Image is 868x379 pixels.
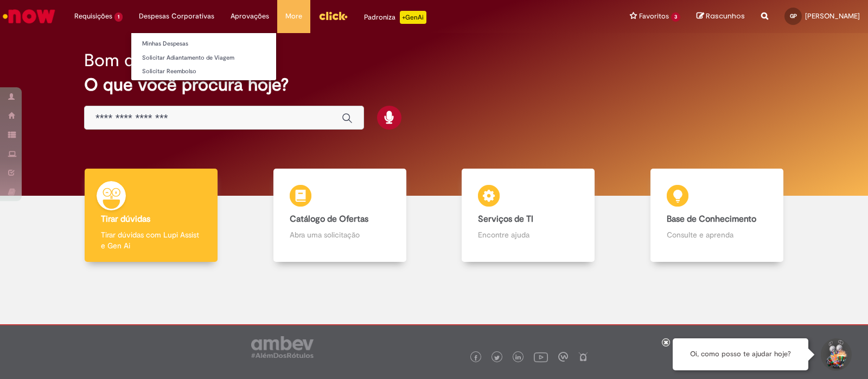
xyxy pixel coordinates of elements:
p: Consulte e aprenda [667,229,767,240]
span: 1 [114,12,123,22]
img: logo_footer_linkedin.png [515,355,521,361]
a: Rascunhos [697,11,745,22]
a: Catálogo de Ofertas Abra uma solicitação [246,169,435,262]
img: click_logo_yellow_360x200.png [318,8,348,24]
span: Despesas Corporativas [139,11,214,22]
span: GP [790,12,797,20]
img: logo_footer_facebook.png [473,355,478,361]
img: logo_footer_ambev_rotulo_gray.png [251,336,314,358]
h2: Bom dia, Giovana [84,51,221,70]
a: Base de Conhecimento Consulte e aprenda [623,169,812,262]
a: Tirar dúvidas Tirar dúvidas com Lupi Assist e Gen Ai [57,169,246,262]
h2: O que você procura hoje? [84,75,784,94]
span: 3 [671,12,680,22]
div: Padroniza [364,11,426,24]
b: Catálogo de Ofertas [290,214,368,224]
div: Oi, como posso te ajudar hoje? [673,338,808,370]
p: Abra uma solicitação [290,229,390,240]
ul: Despesas Corporativas [131,33,277,81]
p: Tirar dúvidas com Lupi Assist e Gen Ai [101,229,201,251]
p: +GenAi [400,11,426,24]
span: [PERSON_NAME] [805,11,860,21]
button: Iniciar Conversa de Suporte [819,338,852,371]
a: Solicitar Adiantamento de Viagem [131,52,276,64]
b: Base de Conhecimento [667,214,756,224]
span: Rascunhos [706,11,745,21]
a: Minhas Despesas [131,38,276,50]
img: ServiceNow [1,5,57,27]
img: logo_footer_naosei.png [578,352,588,362]
p: Encontre ajuda [478,229,578,240]
span: Requisições [74,11,112,22]
span: More [285,11,302,22]
img: logo_footer_youtube.png [534,350,548,364]
b: Tirar dúvidas [101,214,150,224]
span: Aprovações [231,11,269,22]
img: logo_footer_twitter.png [494,355,500,361]
img: logo_footer_workplace.png [558,352,568,362]
span: Favoritos [639,11,669,22]
a: Solicitar Reembolso [131,66,276,78]
b: Serviços de TI [478,214,533,224]
a: Serviços de TI Encontre ajuda [434,169,623,262]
